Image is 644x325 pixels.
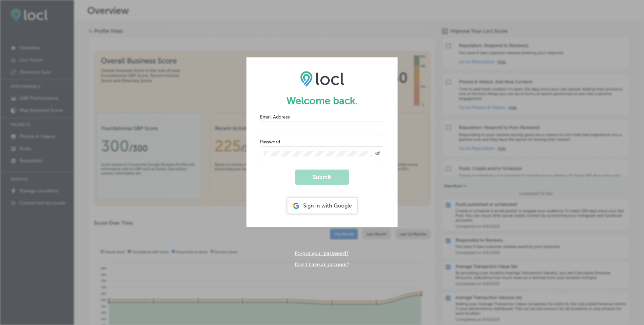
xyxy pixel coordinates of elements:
[295,170,349,185] button: Submit
[287,198,357,214] div: Sign in with Google
[295,262,349,268] a: Don't have an account?
[260,95,384,107] h1: Welcome back.
[260,139,280,145] label: Password
[295,250,349,257] a: Forgot your password?
[300,71,344,86] img: LOCL logo
[260,114,290,120] label: Email Address
[375,151,380,157] span: Toggle password visibility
